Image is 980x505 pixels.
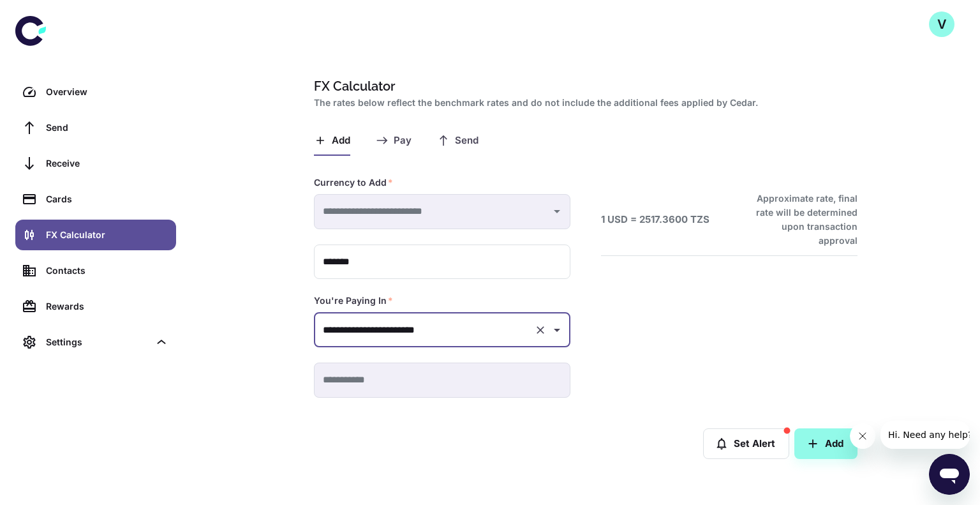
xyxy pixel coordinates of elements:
span: Send [455,135,479,147]
div: Cards [46,192,168,206]
label: Currency to Add [314,176,393,189]
h6: Approximate rate, final rate will be determined upon transaction approval [742,192,857,248]
span: Add [332,135,350,147]
a: Receive [15,148,176,179]
div: Contacts [46,264,168,278]
div: Settings [46,335,149,349]
span: Pay [394,135,412,147]
a: Rewards [15,291,176,322]
div: Overview [46,85,168,99]
h2: The rates below reflect the benchmark rates and do not include the additional fees applied by Cedar. [314,96,852,110]
h1: FX Calculator [314,77,852,96]
button: V [929,11,954,37]
label: You're Paying In [314,294,393,307]
button: Set Alert [703,428,789,459]
span: Hi. Need any help? [8,9,92,19]
button: Add [794,428,857,459]
iframe: Message from company [880,421,970,449]
div: Settings [15,327,176,358]
a: Cards [15,184,176,215]
button: Clear [531,321,549,339]
a: Overview [15,77,176,107]
a: Contacts [15,255,176,286]
a: Send [15,112,176,143]
div: Rewards [46,299,168,313]
iframe: Button to launch messaging window [929,454,970,495]
div: FX Calculator [46,228,168,242]
button: Open [548,321,566,339]
div: Send [46,121,168,135]
h6: 1 USD = 2517.3600 TZS [601,213,709,227]
div: Receive [46,156,168,170]
a: FX Calculator [15,220,176,250]
iframe: Close message [850,423,875,449]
